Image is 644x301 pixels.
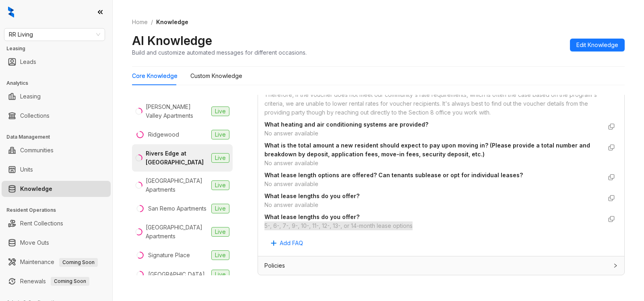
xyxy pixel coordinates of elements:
a: Rent Collections [20,215,63,231]
li: Leads [2,54,111,70]
span: Coming Soon [51,277,89,286]
a: Move Outs [20,235,49,251]
img: logo [8,6,14,18]
div: No answer available [264,129,602,138]
span: Add FAQ [280,239,303,248]
li: / [151,18,153,27]
div: San Remo Apartments [148,204,206,213]
div: Policies [258,256,624,275]
strong: What lease length options are offered? Can tenants sublease or opt for individual leases? [264,172,523,178]
div: [GEOGRAPHIC_DATA] Apartments [146,223,208,241]
strong: What heating and air conditioning systems are provided? [264,121,428,128]
a: Knowledge [20,181,52,197]
div: Ridgewood [148,130,179,139]
span: Edit Knowledge [576,41,618,49]
h3: Analytics [6,80,112,87]
span: Coming Soon [59,258,98,267]
div: Signature Place [148,251,190,260]
li: Maintenance [2,254,111,270]
a: Units [20,162,33,178]
h2: AI Knowledge [132,33,212,48]
h3: Data Management [6,133,112,141]
li: Leasing [2,88,111,104]
span: RR Living [9,29,100,41]
a: Communities [20,142,54,158]
div: [PERSON_NAME] Valley Apartments [146,102,208,120]
div: Rivers Edge at [GEOGRAPHIC_DATA] [146,149,208,167]
h3: Resident Operations [6,207,112,214]
span: Live [211,106,229,116]
span: Live [211,130,229,139]
div: No answer available [264,180,602,188]
span: Knowledge [156,18,188,25]
li: Renewals [2,273,111,289]
a: RenewalsComing Soon [20,273,89,289]
strong: What lease lengths do you offer? [264,192,359,199]
div: No answer available [264,159,602,168]
div: Build and customize automated messages for different occasions. [132,48,307,57]
span: Live [211,250,229,260]
strong: What is the total amount a new resident should expect to pay upon moving in? (Please provide a to... [264,142,590,158]
li: Knowledge [2,181,111,197]
a: Home [130,18,149,27]
span: Live [211,270,229,279]
span: Policies [264,261,285,270]
span: Live [211,204,229,213]
li: Rent Collections [2,215,111,231]
button: Edit Knowledge [570,39,625,51]
a: Collections [20,108,50,124]
li: Move Outs [2,235,111,251]
div: No answer available [264,201,602,209]
span: collapsed [613,263,618,268]
span: Live [211,227,229,237]
div: 5-, 6-, 7-, 9-, 10-, 11-, 12-, 13-, or 14-month lease options [264,221,602,230]
span: Live [211,180,229,190]
div: [GEOGRAPHIC_DATA] [148,270,205,279]
a: Leads [20,54,36,70]
h3: Leasing [6,45,112,52]
div: Custom Knowledge [190,72,242,80]
a: Leasing [20,88,41,104]
div: [GEOGRAPHIC_DATA] Apartments [146,176,208,194]
span: Live [211,153,229,163]
li: Units [2,162,111,178]
button: Add FAQ [264,237,310,250]
li: Collections [2,108,111,124]
strong: What lease lengths do you offer? [264,213,359,220]
div: Core Knowledge [132,72,178,80]
li: Communities [2,142,111,158]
